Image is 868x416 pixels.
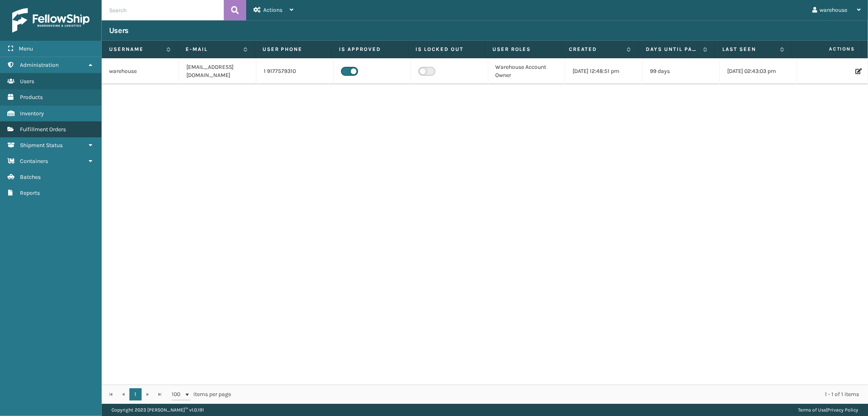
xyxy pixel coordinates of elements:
td: [DATE] 12:48:51 pm [565,58,643,84]
label: Days until password expires [646,46,699,53]
a: 1 [129,388,142,401]
span: Actions [263,7,282,13]
div: 1 - 1 of 1 items [243,390,859,398]
td: [DATE] 02:43:03 pm [720,58,797,84]
label: Last Seen [722,46,776,53]
a: Privacy Policy [827,407,858,413]
label: User phone [262,46,324,53]
label: Created [569,46,622,53]
span: items per page [172,388,231,401]
img: logo [12,8,90,33]
td: Warehouse Account Owner [488,58,566,84]
span: Menu [19,45,33,52]
label: Is Approved [339,46,400,53]
h3: Users [109,26,129,35]
a: Terms of Use [798,407,826,413]
span: Reports [20,189,40,196]
span: 100 [172,390,184,398]
label: Is Locked Out [416,46,477,53]
span: Fulfillment Orders [20,126,66,133]
span: Actions [794,42,860,56]
div: | [798,404,858,416]
span: Containers [20,158,48,165]
td: [EMAIL_ADDRESS][DOMAIN_NAME] [179,58,256,84]
span: Users [20,78,34,85]
label: User Roles [492,46,554,53]
i: Edit [855,68,860,74]
td: warehouse [102,58,179,84]
span: Administration [20,62,59,68]
span: Shipment Status [20,142,63,149]
span: Inventory [20,110,44,117]
span: Products [20,94,43,101]
span: Batches [20,174,41,180]
label: Username [109,46,162,53]
p: Copyright 2023 [PERSON_NAME]™ v 1.0.191 [112,404,204,416]
td: 99 days [643,58,720,84]
td: 1 9177579310 [256,58,334,84]
label: E-mail [186,46,239,53]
